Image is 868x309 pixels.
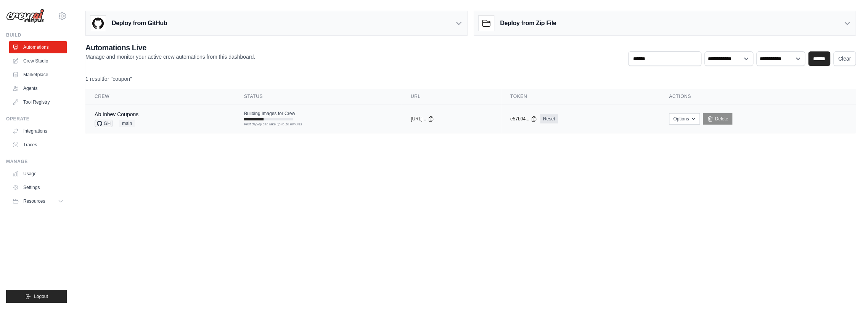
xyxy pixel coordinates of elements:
a: Reset [540,114,558,123]
a: Settings [9,181,67,194]
img: Logo [6,9,44,23]
div: Operate [6,116,67,122]
span: main [119,120,135,127]
a: Tool Registry [9,96,67,108]
a: Delete [703,113,732,125]
span: GH [95,120,113,127]
th: Token [501,89,660,104]
h3: Deploy from GitHub [112,19,167,28]
button: Logout [6,290,67,303]
th: Crew [85,89,235,104]
a: Usage [9,168,67,180]
h2: Automations Live [85,42,255,53]
a: Automations [9,41,67,53]
a: Integrations [9,125,67,137]
button: e57b04... [510,116,537,122]
button: Options [669,113,700,125]
h3: Deploy from Zip File [500,19,556,28]
span: Logout [34,293,48,299]
a: Ab Inbev Coupons [95,111,138,117]
th: Actions [660,89,856,104]
img: GitHub Logo [90,16,106,31]
p: Manage and monitor your active crew automations from this dashboard. [85,53,255,61]
th: Status [235,89,402,104]
a: Marketplace [9,69,67,81]
a: Crew Studio [9,55,67,67]
span: Building Images for Crew [244,110,295,117]
div: First deploy can take up to 10 minutes [244,122,293,127]
div: Build [6,32,67,38]
a: Clear [833,51,856,66]
a: Traces [9,139,67,151]
button: Resources [9,195,67,207]
div: Manage [6,159,67,165]
div: for "coupon" [85,75,856,83]
a: Agents [9,82,67,94]
span: 1 result [85,76,103,82]
span: Resources [23,198,45,204]
th: URL [402,89,501,104]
